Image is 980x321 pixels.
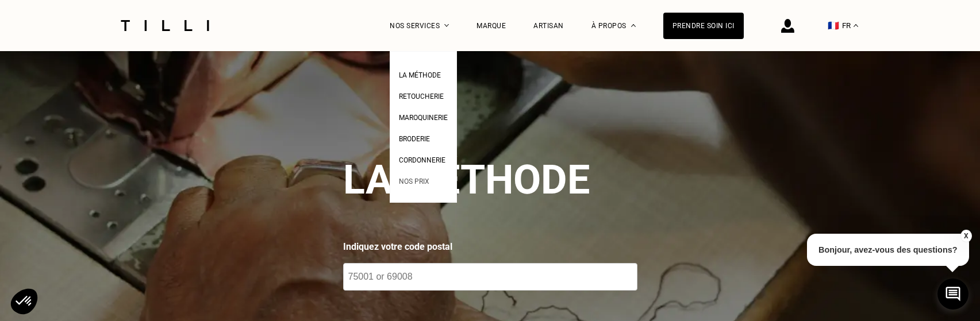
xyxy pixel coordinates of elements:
img: icône connexion [781,19,794,33]
a: Prendre soin ici [663,13,744,39]
a: Cordonnerie [399,153,445,165]
h2: La méthode [343,156,590,203]
span: 🇫🇷 [828,20,839,31]
span: Broderie [399,135,430,143]
button: X [960,230,971,242]
img: menu déroulant [854,24,858,27]
span: Maroquinerie [399,114,448,122]
a: Marque [476,22,506,30]
img: Menu déroulant [444,24,449,27]
p: Bonjour, avez-vous des questions? [807,234,969,266]
input: 75001 or 69008 [343,263,637,291]
span: Nos prix [399,177,429,185]
a: Artisan [533,22,564,30]
span: Retoucherie [399,92,444,100]
a: Nos prix [399,174,429,186]
img: Menu déroulant à propos [631,24,636,27]
a: Broderie [399,132,430,144]
a: Retoucherie [399,89,444,101]
label: Indiquez votre code postal [343,240,637,254]
span: La Méthode [399,71,441,79]
a: Maroquinerie [399,110,448,122]
span: Cordonnerie [399,156,445,164]
img: Logo du service de couturière Tilli [117,20,213,31]
a: La Méthode [399,68,441,80]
